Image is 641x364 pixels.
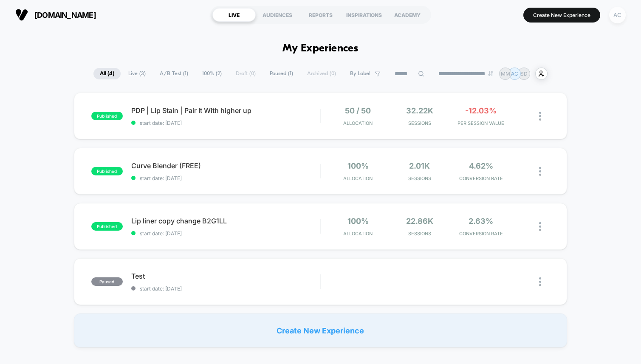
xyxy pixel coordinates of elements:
span: Test [131,272,320,280]
button: [DOMAIN_NAME] [13,8,99,22]
button: AC [607,6,628,24]
span: Allocation [343,231,373,237]
img: close [539,222,541,231]
p: AC [511,71,518,77]
span: -12.03% [465,106,497,115]
span: published [91,112,123,120]
div: LIVE [212,8,256,22]
span: Curve Blender (FREE) [131,161,320,170]
div: AC [609,7,626,23]
span: CONVERSION RATE [452,175,510,181]
span: published [91,222,123,231]
span: [DOMAIN_NAME] [34,11,96,20]
div: Create New Experience [74,313,568,347]
span: start date: [DATE] [131,285,320,292]
span: Sessions [391,231,448,237]
p: SD [520,71,528,77]
div: INSPIRATIONS [342,8,386,22]
span: CONVERSION RATE [452,231,510,237]
span: 22.86k [406,217,433,226]
div: ACADEMY [386,8,429,22]
span: Allocation [343,175,373,181]
img: end [488,71,493,76]
span: 2.63% [469,217,493,226]
div: AUDIENCES [256,8,299,22]
span: 100% [347,217,369,226]
span: Paused ( 1 ) [263,68,299,79]
img: close [539,112,541,121]
span: 100% ( 2 ) [196,68,228,79]
span: start date: [DATE] [131,120,320,126]
span: PDP | Lip Stain | Pair It With higher up [131,106,320,115]
span: 4.62% [469,161,493,170]
span: 50 / 50 [345,106,371,115]
span: published [91,167,123,175]
span: 32.22k [406,106,433,115]
p: MM [501,71,510,77]
h1: My Experiences [282,42,359,55]
span: paused [91,277,123,286]
span: Allocation [343,120,373,126]
span: 2.01k [409,161,430,170]
span: Lip liner copy change B2G1LL [131,217,320,225]
span: Sessions [391,120,448,126]
span: All ( 4 ) [93,68,121,79]
span: A/B Test ( 1 ) [153,68,195,79]
span: start date: [DATE] [131,175,320,181]
span: 100% [347,161,369,170]
span: By Label [350,71,370,77]
span: PER SESSION VALUE [452,120,510,126]
img: Visually logo [15,8,28,21]
button: Create New Experience [523,8,600,23]
span: start date: [DATE] [131,230,320,237]
img: close [539,167,541,176]
span: Live ( 3 ) [122,68,152,79]
div: REPORTS [299,8,342,22]
span: Sessions [391,175,448,181]
img: close [539,277,541,286]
